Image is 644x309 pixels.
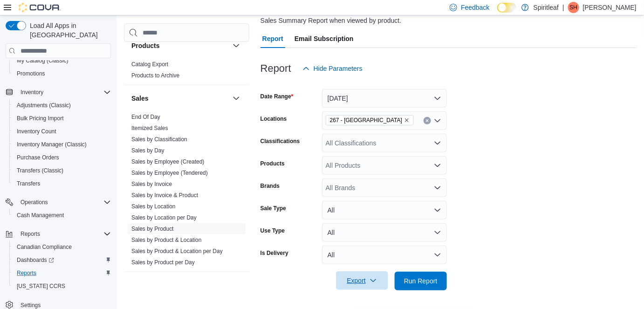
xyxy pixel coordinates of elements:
[17,197,52,208] button: Operations
[131,170,208,176] a: Sales by Employee (Tendered)
[260,249,288,257] label: Is Delivery
[13,178,44,189] a: Transfers
[13,210,68,221] a: Cash Management
[9,125,115,138] button: Inventory Count
[17,128,56,135] span: Inventory Count
[260,115,287,123] label: Locations
[131,158,205,165] span: Sales by Employee (Created)
[260,160,285,167] label: Products
[497,13,498,13] span: Dark Mode
[13,281,111,292] span: Washington CCRS
[534,2,559,13] p: Spiritleaf
[13,68,49,79] a: Promotions
[131,259,195,266] a: Sales by Product per Day
[231,93,242,104] button: Sales
[9,54,115,67] button: My Catalog (Classic)
[13,165,67,176] a: Transfers (Classic)
[17,197,111,208] span: Operations
[13,281,69,292] a: [US_STATE] CCRS
[322,89,447,108] button: [DATE]
[17,102,71,109] span: Adjustments (Classic)
[131,94,229,103] button: Sales
[9,151,115,164] button: Purchase Orders
[9,112,115,125] button: Bulk Pricing Import
[342,271,383,290] span: Export
[260,227,285,234] label: Use Type
[2,196,115,209] button: Operations
[9,99,115,112] button: Adjustments (Classic)
[570,2,578,13] span: SH
[13,178,111,189] span: Transfers
[131,41,160,50] h3: Products
[322,201,447,220] button: All
[131,124,168,132] span: Itemized Sales
[13,165,111,176] span: Transfers (Classic)
[13,268,111,279] span: Reports
[330,116,402,125] span: 267 - [GEOGRAPHIC_DATA]
[17,70,45,77] span: Promotions
[131,225,174,233] span: Sales by Product
[131,214,197,221] span: Sales by Location per Day
[336,271,388,290] button: Export
[424,117,431,124] button: Clear input
[17,87,47,98] button: Inventory
[131,158,205,165] a: Sales by Employee (Created)
[131,169,208,177] span: Sales by Employee (Tendered)
[17,282,65,290] span: [US_STATE] CCRS
[9,164,115,177] button: Transfers (Classic)
[13,113,68,124] a: Bulk Pricing Import
[2,86,115,99] button: Inventory
[13,68,111,79] span: Promotions
[13,254,58,266] a: Dashboards
[314,64,363,73] span: Hide Parameters
[17,269,36,277] span: Reports
[13,241,75,253] a: Canadian Compliance
[13,100,75,111] a: Adjustments (Classic)
[131,214,197,221] a: Sales by Location per Day
[262,29,283,48] span: Report
[404,117,410,123] button: Remove 267 - Cold Lake from selection in this group
[131,114,160,120] a: End Of Day
[568,2,579,13] div: Shelby HA
[13,126,60,137] a: Inventory Count
[131,94,149,103] h3: Sales
[13,100,111,111] span: Adjustments (Classic)
[260,182,280,190] label: Brands
[322,223,447,242] button: All
[9,67,115,80] button: Promotions
[260,6,632,26] div: View sales totals by product for a specified date range. Details include tax types per product. T...
[131,41,229,50] button: Products
[131,72,179,79] a: Products to Archive
[17,243,72,251] span: Canadian Compliance
[131,61,168,68] a: Catalog Export
[17,167,63,174] span: Transfers (Classic)
[231,40,242,51] button: Products
[21,199,48,206] span: Operations
[17,256,54,264] span: Dashboards
[13,126,111,137] span: Inventory Count
[21,302,41,309] span: Settings
[17,141,87,148] span: Inventory Manager (Classic)
[461,3,489,12] span: Feedback
[299,59,366,78] button: Hide Parameters
[17,57,69,64] span: My Catalog (Classic)
[13,254,111,266] span: Dashboards
[13,139,90,150] a: Inventory Manager (Classic)
[326,115,414,125] span: 267 - Cold Lake
[13,241,111,253] span: Canadian Compliance
[434,184,441,192] button: Open list of options
[13,55,72,66] a: My Catalog (Classic)
[13,152,111,163] span: Purchase Orders
[13,139,111,150] span: Inventory Manager (Classic)
[17,115,64,122] span: Bulk Pricing Import
[13,55,111,66] span: My Catalog (Classic)
[13,268,40,279] a: Reports
[9,267,115,280] button: Reports
[131,181,172,187] a: Sales by Invoice
[131,226,174,232] a: Sales by Product
[131,237,202,243] a: Sales by Product & Location
[9,254,115,267] a: Dashboards
[19,3,61,12] img: Cova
